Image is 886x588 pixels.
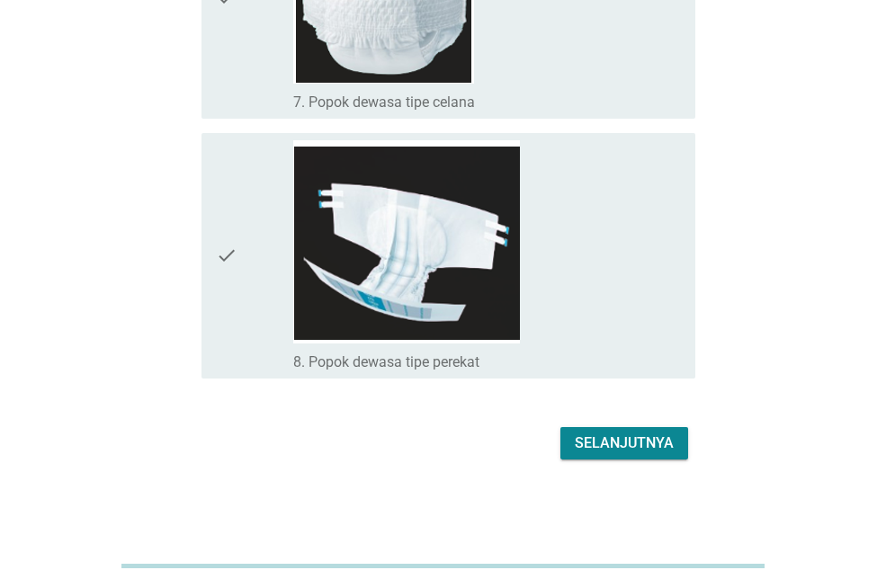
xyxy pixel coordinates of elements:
[293,94,475,111] label: 7. Popok dewasa tipe celana
[293,353,479,371] label: 8. Popok dewasa tipe perekat
[216,140,237,371] i: check
[560,427,688,459] button: Selanjutnya
[293,140,520,343] img: c3413779-b2d1-4f3b-a04c-1bdad48694d6-----------2025-10-10-112822.png
[575,432,674,454] div: Selanjutnya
